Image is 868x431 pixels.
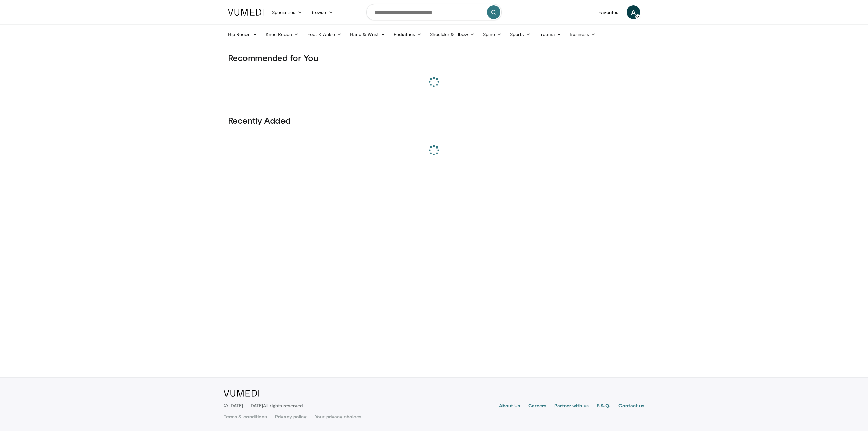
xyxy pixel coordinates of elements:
a: Hip Recon [224,27,261,41]
a: Contact us [618,402,644,410]
a: Partner with us [554,402,589,410]
a: Business [566,27,600,41]
a: F.A.Q. [597,402,610,410]
a: Sports [506,27,535,41]
img: VuMedi Logo [224,390,259,397]
a: Foot & Ankle [303,27,346,41]
a: Privacy policy [275,413,307,420]
a: Hand & Wrist [346,27,390,41]
a: Trauma [535,27,566,41]
a: Your privacy choices [315,413,361,420]
input: Search topics, interventions [366,4,502,20]
a: Knee Recon [261,27,303,41]
a: Pediatrics [390,27,426,41]
h3: Recently Added [228,115,640,126]
a: Shoulder & Elbow [426,27,479,41]
p: © [DATE] – [DATE] [224,402,303,409]
a: Favorites [594,5,623,19]
a: Careers [528,402,546,410]
img: VuMedi Logo [228,9,264,16]
a: Spine [479,27,506,41]
span: All rights reserved [263,403,303,408]
a: A [627,5,640,19]
a: Specialties [268,5,306,19]
a: About Us [499,402,520,410]
h3: Recommended for You [228,52,640,63]
a: Terms & conditions [224,413,267,420]
a: Browse [306,5,337,19]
